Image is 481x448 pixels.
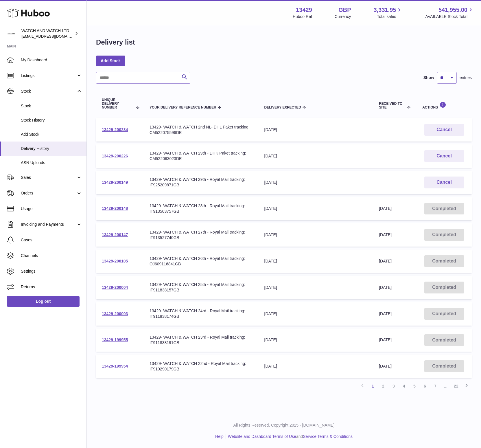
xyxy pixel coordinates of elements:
[102,180,128,185] a: 13429-200149
[21,89,76,94] span: Stock
[374,6,403,19] a: 3,331.95 Total sales
[264,206,368,211] div: [DATE]
[379,102,406,109] span: Received to Site
[379,285,392,290] span: [DATE]
[379,232,392,237] span: [DATE]
[264,232,368,238] div: [DATE]
[150,177,253,188] div: 13429- WATCH & WATCH 29th - Royal Mail tracking: IT925209871GB
[102,154,128,158] a: 13429-200226
[102,232,128,237] a: 13429-200147
[21,284,82,290] span: Returns
[102,206,128,211] a: 13429-200148
[102,98,133,110] span: Unique Delivery Number
[21,146,82,151] span: Delivery History
[374,6,396,14] span: 3,331.95
[21,237,82,243] span: Cases
[264,285,368,290] div: [DATE]
[150,124,253,135] div: 13429- WATCH & WATCH 2nd NL- DHL Paket tracking: CM522075596DE
[102,259,128,263] a: 13429-200105
[150,150,253,161] div: 13429- WATCH & WATCH 29th - DHK Paket tracking: CM522063023DE
[21,206,82,212] span: Usage
[102,285,128,290] a: 13429-200004
[296,6,312,14] strong: 13429
[21,103,82,109] span: Stock
[430,381,441,391] a: 7
[7,296,80,306] a: Log out
[102,364,128,368] a: 13429-199954
[150,282,253,293] div: 13429- WATCH & WATCH 25th - Royal Mail tracking: IT911838157GB
[264,106,301,109] span: Delivery Expected
[215,434,224,439] a: Help
[7,29,16,38] img: baris@watchandwatch.co.uk
[150,229,253,240] div: 13429- WATCH & WATCH 27th - Royal Mail tracking: IT913527740GB
[264,363,368,369] div: [DATE]
[438,6,467,14] span: 541,955.00
[377,14,403,19] span: Total sales
[21,117,82,123] span: Stock History
[460,75,472,80] span: entries
[379,259,392,263] span: [DATE]
[21,28,73,39] div: WATCH AND WATCH LTD
[150,106,216,109] span: Your Delivery Reference Number
[264,311,368,317] div: [DATE]
[338,6,351,14] strong: GBP
[379,337,392,342] span: [DATE]
[399,381,409,391] a: 4
[21,160,82,166] span: ASN Uploads
[423,75,434,80] label: Show
[378,381,388,391] a: 2
[150,308,253,319] div: 13429- WATCH & WATCH 24rd - Royal Mail tracking: IT911838174GB
[102,127,128,132] a: 13429-200234
[150,361,253,372] div: 13429- WATCH & WATCH 22nd - Royal Mail tracking: IT910290179GB
[102,311,128,316] a: 13429-200003
[264,127,368,133] div: [DATE]
[379,206,392,211] span: [DATE]
[264,180,368,185] div: [DATE]
[21,175,76,180] span: Sales
[226,434,353,439] li: and
[264,258,368,264] div: [DATE]
[424,177,464,188] button: Cancel
[388,381,399,391] a: 3
[379,364,392,368] span: [DATE]
[150,335,253,346] div: 13429- WATCH & WATCH 23rd - Royal Mail tracking: IT911838191GB
[96,56,125,66] a: Add Stock
[264,337,368,343] div: [DATE]
[21,269,82,274] span: Settings
[303,434,353,439] a: Service Terms & Conditions
[21,222,76,227] span: Invoicing and Payments
[264,153,368,159] div: [DATE]
[368,381,378,391] a: 1
[409,381,420,391] a: 5
[21,57,82,63] span: My Dashboard
[425,14,474,19] span: AVAILABLE Stock Total
[420,381,430,391] a: 6
[96,38,135,47] h1: Delivery list
[150,256,253,267] div: 13429- WATCH & WATCH 26th - Royal Mail tracking: OJ609116841GB
[425,6,474,19] a: 541,955.00 AVAILABLE Stock Total
[424,124,464,136] button: Cancel
[228,434,296,439] a: Website and Dashboard Terms of Use
[335,14,351,19] div: Currency
[21,253,82,258] span: Channels
[424,150,464,162] button: Cancel
[293,14,312,19] div: Huboo Ref
[150,203,253,214] div: 13429- WATCH & WATCH 28th - Royal Mail tracking: IT913503757GB
[422,102,466,109] div: Actions
[21,190,76,196] span: Orders
[379,311,392,316] span: [DATE]
[21,132,82,137] span: Add Stock
[451,381,461,391] a: 22
[91,423,476,428] p: All Rights Reserved. Copyright 2025 - [DOMAIN_NAME]
[21,73,76,78] span: Listings
[441,381,451,391] span: ...
[21,34,85,38] span: [EMAIL_ADDRESS][DOMAIN_NAME]
[102,337,128,342] a: 13429-199955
